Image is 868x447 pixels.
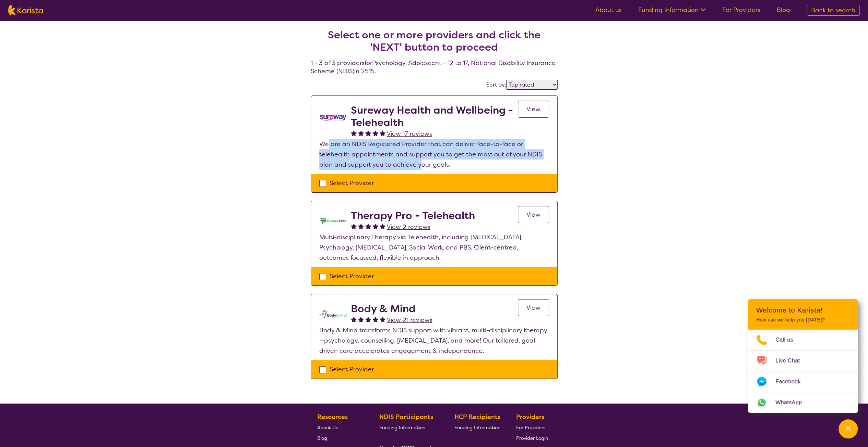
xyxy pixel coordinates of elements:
a: Funding Information [379,422,438,433]
b: NDIS Participants [379,413,433,421]
img: fullstar [380,130,385,136]
img: fullstar [351,130,357,136]
b: Resources [317,413,348,421]
a: View [518,206,549,223]
span: View [526,105,540,113]
h2: Sureway Health and Wellbeing - Telehealth [351,104,518,129]
span: Live Chat [775,356,808,366]
img: fullstar [372,130,378,136]
img: qmpolprhjdhzpcuekzqg.svg [319,303,347,325]
a: About us [595,6,622,14]
a: View 17 reviews [387,129,432,139]
a: For Providers [516,422,548,433]
a: View [518,101,549,118]
img: Karista logo [8,5,43,15]
a: Provider Login [516,433,548,443]
a: About Us [317,422,363,433]
b: HCP Recipients [454,413,500,421]
p: We are an NDIS Registered Provider that can deliver face-to-face or telehealth appointments and s... [319,139,549,170]
a: Funding Information [454,422,500,433]
h2: Therapy Pro - Telehealth [351,209,475,222]
img: fullstar [365,223,371,229]
span: About Us [317,424,338,431]
a: View [518,299,549,316]
h2: Body & Mind [351,303,432,315]
p: How can we help you [DATE]? [756,317,849,323]
span: For Providers [516,424,545,431]
span: Facebook [775,376,809,387]
img: vgwqq8bzw4bddvbx0uac.png [319,104,347,131]
label: Sort by: [486,81,506,88]
img: fullstar [380,316,385,322]
a: Funding Information [638,6,706,14]
span: Provider Login [516,435,548,441]
a: Blog [777,6,790,14]
a: Blog [317,433,363,443]
span: View 17 reviews [387,130,432,138]
span: Blog [317,435,327,441]
div: Channel Menu [748,299,858,413]
img: fullstar [380,223,385,229]
img: fullstar [358,223,364,229]
button: Channel Menu [839,419,858,438]
img: fullstar [351,223,357,229]
span: Back to search [811,6,855,14]
img: fullstar [351,316,357,322]
a: Web link opens in a new tab. [748,392,858,413]
img: fullstar [358,130,364,136]
h2: Select one or more providers and click the 'NEXT' button to proceed [319,29,549,53]
img: fullstar [365,130,371,136]
ul: Choose channel [748,330,858,413]
span: View [526,304,540,312]
img: fullstar [372,316,378,322]
img: fullstar [372,223,378,229]
span: View 21 reviews [387,316,432,324]
p: Body & Mind transforms NDIS support with vibrant, multi-disciplinary therapy—psychology, counsell... [319,325,549,356]
a: Back to search [807,5,860,16]
span: View [526,210,540,219]
a: View 21 reviews [387,315,432,325]
img: fullstar [365,316,371,322]
span: Funding Information [454,424,500,431]
span: WhatsApp [775,397,810,408]
h4: 1 - 3 of 3 providers for Psychology , Adolescent - 12 to 17 , National Disability Insurance Schem... [311,12,558,75]
h2: Welcome to Karista! [756,306,849,314]
span: Call us [775,335,801,345]
img: lehxprcbtunjcwin5sb4.jpg [319,209,347,232]
span: Funding Information [379,424,425,431]
b: Providers [516,413,544,421]
a: View 2 reviews [387,222,430,232]
a: For Providers [722,6,760,14]
span: View 2 reviews [387,223,430,231]
img: fullstar [358,316,364,322]
p: Multi-disciplinary Therapy via Telehealth, including [MEDICAL_DATA], Psychology, [MEDICAL_DATA], ... [319,232,549,263]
